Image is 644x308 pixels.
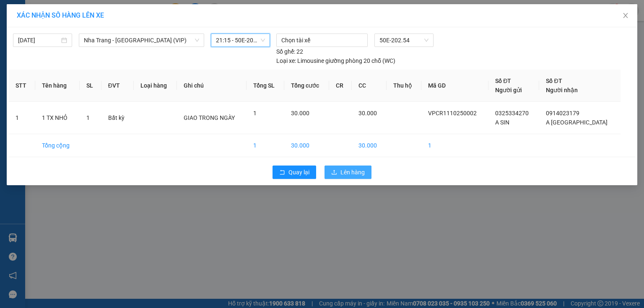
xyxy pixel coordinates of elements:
[177,70,247,102] th: Ghi chú
[9,70,35,102] th: STT
[9,102,35,134] td: 1
[546,110,579,116] span: 0914023179
[546,87,578,93] span: Người nhận
[495,78,511,84] span: Số ĐT
[276,56,296,65] span: Loại xe:
[216,34,265,47] span: 21:15 - 50E-202.54
[276,56,395,65] div: Limousine giường phòng 20 chỗ (WC)
[35,70,80,102] th: Tên hàng
[421,70,488,102] th: Mã GD
[84,34,199,47] span: Nha Trang - Sài Gòn (VIP)
[184,114,235,121] span: GIAO TRONG NGÀY
[546,78,562,84] span: Số ĐT
[379,34,428,47] span: 50E-202.54
[276,47,295,56] span: Số ghế:
[352,134,386,157] td: 30.000
[284,134,329,157] td: 30.000
[134,70,177,102] th: Loại hàng
[428,110,477,116] span: VPCR1110250002
[329,70,352,102] th: CR
[622,12,629,19] span: close
[331,169,337,176] span: upload
[279,169,285,176] span: rollback
[421,134,488,157] td: 1
[546,119,608,126] span: A [GEOGRAPHIC_DATA]
[325,166,371,179] button: uploadLên hàng
[358,110,377,116] span: 30.000
[101,70,134,102] th: ĐVT
[80,70,101,102] th: SL
[614,4,637,28] button: Close
[284,70,329,102] th: Tổng cước
[352,70,386,102] th: CC
[17,11,104,19] span: XÁC NHẬN SỐ HÀNG LÊN XE
[35,134,80,157] td: Tổng cộng
[288,168,309,177] span: Quay lại
[253,110,257,116] span: 1
[247,70,284,102] th: Tổng SL
[495,87,522,93] span: Người gửi
[18,36,60,45] input: 11/10/2025
[340,168,365,177] span: Lên hàng
[291,110,309,116] span: 30.000
[273,166,316,179] button: rollbackQuay lại
[247,134,284,157] td: 1
[86,114,90,121] span: 1
[101,102,134,134] td: Bất kỳ
[495,110,529,116] span: 0325334270
[495,119,509,126] span: A SIN
[35,102,80,134] td: 1 TX NHỎ
[387,70,421,102] th: Thu hộ
[195,38,200,43] span: down
[276,47,303,56] div: 22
